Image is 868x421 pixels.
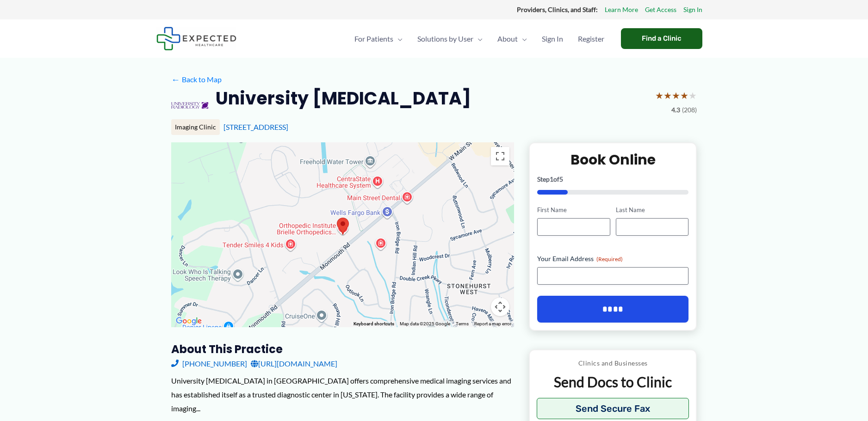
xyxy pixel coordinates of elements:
a: Get Access [645,4,676,16]
span: ★ [672,87,680,104]
span: Sign In [542,23,563,55]
button: Send Secure Fax [537,398,689,419]
a: Register [570,23,612,55]
label: First Name [537,206,610,214]
p: Clinics and Businesses [537,357,689,369]
a: Find a Clinic [621,28,702,49]
a: Sign In [683,4,702,16]
a: For PatientsMenu Toggle [347,23,410,55]
h3: About this practice [171,342,514,356]
a: Sign In [534,23,570,55]
strong: Providers, Clinics, and Staff: [517,6,598,13]
span: Solutions by User [417,23,473,55]
span: 4.3 [671,104,680,116]
a: [URL][DOMAIN_NAME] [251,357,337,371]
span: Map data ©2025 Google [400,321,450,326]
a: Report a map error [474,321,511,326]
span: 5 [559,175,563,183]
span: Menu Toggle [518,23,527,55]
img: Expected Healthcare Logo - side, dark font, small [156,27,236,50]
span: (208) [682,104,697,116]
a: Solutions by UserMenu Toggle [410,23,490,55]
span: ★ [688,87,697,104]
button: Keyboard shortcuts [353,321,394,327]
span: ★ [680,87,688,104]
label: Your Email Address [537,254,688,263]
p: Step of [537,176,688,183]
button: Toggle fullscreen view [491,147,509,165]
h2: University [MEDICAL_DATA] [216,87,471,110]
img: Google [174,315,204,327]
span: 1 [550,175,553,183]
span: Menu Toggle [393,23,403,55]
span: Menu Toggle [473,23,483,55]
a: Open this area in Google Maps (opens a new window) [174,315,204,327]
span: Register [578,23,604,55]
label: Last Name [616,206,688,214]
span: For Patients [354,23,393,55]
span: ★ [655,87,663,104]
span: About [497,23,518,55]
span: ← [171,75,180,84]
a: [PHONE_NUMBER] [171,357,247,371]
a: [STREET_ADDRESS] [223,122,288,131]
nav: Primary Site Navigation [347,23,612,55]
p: Send Docs to Clinic [537,373,689,391]
button: Map camera controls [491,298,509,316]
a: AboutMenu Toggle [490,23,534,55]
a: ←Back to Map [171,73,222,86]
h2: Book Online [537,151,688,169]
div: University [MEDICAL_DATA] in [GEOGRAPHIC_DATA] offers comprehensive medical imaging services and ... [171,374,514,415]
span: (Required) [596,256,623,262]
a: Terms [456,321,469,326]
a: Learn More [605,4,638,16]
span: ★ [663,87,672,104]
div: Imaging Clinic [171,119,220,135]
